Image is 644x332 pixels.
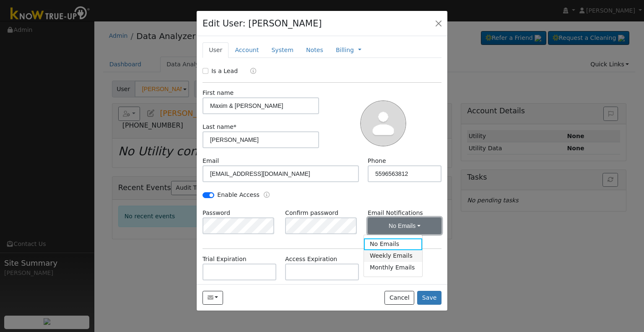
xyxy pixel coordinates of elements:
[203,89,234,97] label: First name
[364,262,422,274] a: Monthly Emails
[217,191,260,199] label: Enable Access
[417,291,441,305] button: Save
[244,67,256,76] a: Lead
[203,123,236,131] label: Last name
[229,42,265,58] a: Account
[285,209,338,217] label: Confirm password
[300,42,330,58] a: Notes
[368,217,441,234] button: No Emails
[203,157,219,165] label: Email
[285,255,337,264] label: Access Expiration
[203,42,229,58] a: User
[384,291,414,305] button: Cancel
[211,67,238,76] label: Is a Lead
[364,238,422,250] a: No Emails
[203,291,223,305] button: maximkramer@yahoo.com
[203,255,247,264] label: Trial Expiration
[203,68,208,74] input: Is a Lead
[336,46,354,55] a: Billing
[364,250,422,262] a: Weekly Emails
[368,209,441,217] label: Email Notifications
[265,42,300,58] a: System
[264,191,270,200] a: Enable Access
[234,123,236,130] span: Required
[203,17,322,30] h4: Edit User: [PERSON_NAME]
[203,209,230,217] label: Password
[368,157,386,165] label: Phone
